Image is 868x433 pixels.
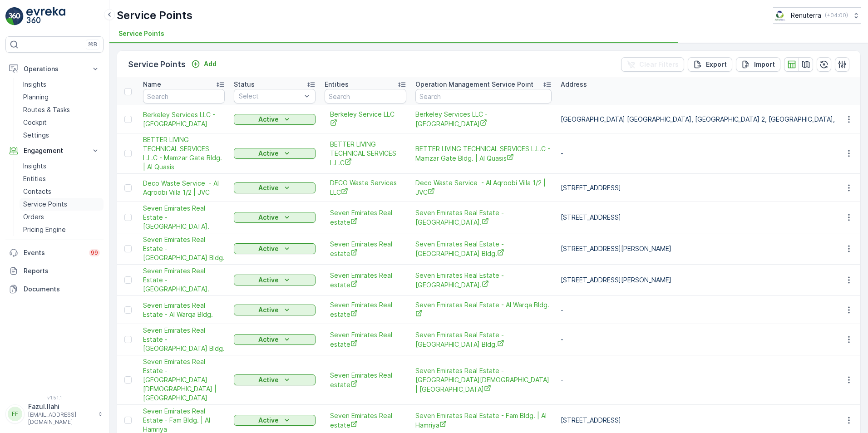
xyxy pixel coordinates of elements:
a: Seven Emirates Real Estate - Al Hamriya Bldg. [143,266,225,294]
p: Active [258,183,279,192]
div: Toggle Row Selected [124,276,132,284]
a: Seven Emirates Real Estate - New Qusais Bldg. [143,326,225,353]
a: Documents [5,280,104,298]
p: Entities [23,174,46,183]
div: Toggle Row Selected [124,376,132,384]
p: [EMAIL_ADDRESS][DOMAIN_NAME] [28,411,94,426]
a: Seven Emirates Real estate [330,300,401,319]
p: Address [561,80,587,89]
p: Documents [24,285,100,294]
a: DECO Waste Services LLC [330,178,401,197]
a: Service Points [20,198,104,211]
p: Active [258,213,279,222]
p: ( +04:00 ) [825,12,848,19]
p: Cockpit [23,118,47,127]
button: Active [234,212,316,223]
p: ⌘B [88,41,97,48]
a: Seven Emirates Real estate [330,208,401,227]
span: BETTER LIVING TECHNICAL SERVICES L.L.C - Mamzar Gate Bldg. | Al Quasis [143,135,225,172]
p: Reports [24,266,100,276]
button: Active [234,243,316,254]
a: Seven Emirates Real estate [330,411,401,430]
button: Add [187,59,220,69]
a: Deco Waste Service - Al Aqroobi Villa 1/2 | JVC [415,178,552,197]
div: FF [8,407,22,421]
p: 99 [91,249,98,256]
a: Berkeley Services LLC - Town Square [143,110,225,128]
div: Toggle Row Selected [124,306,132,314]
span: Deco Waste Service - Al Aqroobi Villa 1/2 | JVC [143,179,225,197]
a: Seven Emirates Real Estate - Fam Masjid | Mirdif [415,366,552,394]
button: FFFazul.Ilahi[EMAIL_ADDRESS][DOMAIN_NAME] [5,402,104,426]
a: Seven Emirates Real Estate - Fam Bldg. | Al Hamriya [415,411,552,430]
a: Orders [20,211,104,223]
button: Active [234,374,316,385]
a: Reports [5,262,104,280]
a: Seven Emirates Real estate [330,240,401,258]
p: Clear Filters [639,60,679,69]
a: Seven Emirates Real Estate - Fam Masjid | Mirdif [143,357,225,403]
p: Active [258,335,279,344]
p: Operation Management Service Point [415,80,533,89]
a: Seven Emirates Real estate [330,271,401,290]
p: Active [258,149,279,158]
a: Seven Emirates Real estate [330,330,401,349]
div: Toggle Row Selected [124,245,132,252]
a: Planning [20,91,104,103]
a: Seven Emirates Real Estate - Al Rigga Bldg. [143,204,225,231]
div: Toggle Row Selected [124,417,132,424]
p: Active [258,244,279,253]
a: Berkeley Services LLC - Town Square [415,110,552,128]
a: Cockpit [20,116,104,129]
div: Toggle Row Selected [124,336,132,343]
a: Seven Emirates Real Estate - Al Warqa Bldg. [143,301,225,319]
span: Seven Emirates Real Estate - [GEOGRAPHIC_DATA]. [415,208,552,227]
a: Berkeley Service LLC [330,110,401,128]
p: Events [24,248,84,257]
a: Entities [20,172,104,185]
span: Berkeley Services LLC - [GEOGRAPHIC_DATA] [143,110,225,128]
p: Service Points [23,200,67,209]
input: Search [143,89,225,103]
span: Seven Emirates Real Estate - [GEOGRAPHIC_DATA]. [143,266,225,294]
button: Engagement [5,142,104,160]
span: Service Points [118,29,164,38]
button: Active [234,182,316,193]
p: Operations [24,64,85,74]
button: Import [736,57,780,72]
p: Orders [23,212,44,221]
span: Seven Emirates Real Estate - [GEOGRAPHIC_DATA] Bldg. [415,240,552,258]
a: BETTER LIVING TECHNICAL SERVICES L.L.C [330,140,401,167]
p: Fazul.Ilahi [28,402,94,411]
a: Seven Emirates Real Estate - Al Hamriya Bldg. [415,271,552,290]
a: Seven Emirates Real Estate - Al Rigga Bldg. [415,208,552,227]
p: Service Points [117,8,192,23]
span: Seven Emirates Real Estate - [GEOGRAPHIC_DATA] Bldg. [143,326,225,353]
a: Seven Emirates Real estate [330,371,401,389]
a: Seven Emirates Real Estate - Al Rafa Bldg. [415,240,552,258]
button: Operations [5,60,104,78]
p: Active [258,305,279,315]
a: Insights [20,160,104,172]
button: Active [234,334,316,345]
a: Contacts [20,185,104,198]
span: Seven Emirates Real Estate - [GEOGRAPHIC_DATA][DEMOGRAPHIC_DATA] | [GEOGRAPHIC_DATA] [415,366,552,394]
a: Routes & Tasks [20,103,104,116]
button: Clear Filters [621,57,684,72]
span: Seven Emirates Real Estate - [GEOGRAPHIC_DATA] Bldg. [143,235,225,262]
a: BETTER LIVING TECHNICAL SERVICES L.L.C - Mamzar Gate Bldg. | Al Quasis [415,144,552,163]
span: Seven Emirates Real Estate - [GEOGRAPHIC_DATA]. [415,271,552,290]
span: Seven Emirates Real Estate - [GEOGRAPHIC_DATA][DEMOGRAPHIC_DATA] | [GEOGRAPHIC_DATA] [143,357,225,403]
p: Export [706,60,727,69]
p: Name [143,80,161,89]
p: Engagement [24,146,85,155]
